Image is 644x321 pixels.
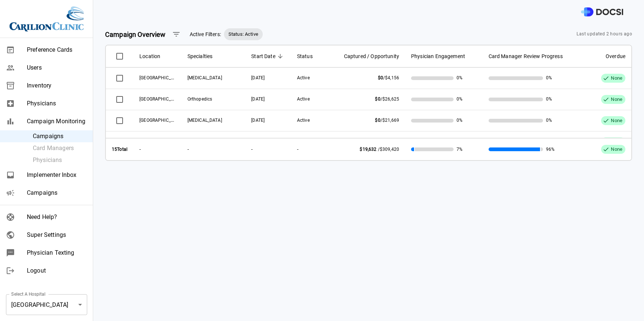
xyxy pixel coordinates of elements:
[105,31,166,38] strong: Campaign Overview
[245,138,291,160] th: -
[360,147,376,152] span: $19,632
[411,52,477,61] span: Physician Engagement
[581,7,623,17] img: DOCSI Logo
[457,145,463,154] span: 7%
[224,31,263,38] span: Status: Active
[457,117,463,124] span: 0%
[291,138,328,160] th: -
[489,52,563,61] span: Card Manager Review Progress
[375,96,380,102] span: $0
[382,96,399,102] span: $26,625
[33,132,87,141] span: Campaigns
[9,6,84,32] img: Site Logo
[375,118,399,123] span: /
[251,96,265,102] span: 09/26/2025
[27,231,87,239] span: Super Settings
[577,31,632,38] span: Last updated 2 hours ago
[251,52,285,61] span: Start Date
[251,75,265,80] span: 09/26/2025
[187,52,240,61] span: Specialties
[133,138,181,160] th: -
[139,74,183,80] span: Roanoke Community Hospital
[297,96,310,102] span: Active
[334,52,399,61] span: Captured / Opportunity
[27,213,87,222] span: Need Help?
[360,147,399,152] span: /
[375,96,399,102] span: /
[112,147,127,152] strong: 15 Total
[6,294,87,315] div: [GEOGRAPHIC_DATA]
[378,75,399,80] span: /
[297,52,322,61] span: Status
[251,52,275,61] span: Start Date
[380,147,399,152] span: $309,420
[27,248,87,257] span: Physician Texting
[27,188,87,197] span: Campaigns
[251,118,265,123] span: 09/26/2025
[546,96,552,102] span: 0%
[382,118,399,123] span: $21,669
[139,117,183,123] span: Roanoke Memorial Hospital
[139,52,176,61] span: Location
[297,118,310,123] span: Active
[297,75,310,80] span: Active
[546,145,555,154] span: 96%
[411,52,465,61] span: Physician Engagement
[344,52,399,61] span: Captured / Opportunity
[457,96,463,102] span: 0%
[139,52,160,61] span: Location
[27,63,87,72] span: Users
[606,52,625,61] span: Overdue
[297,52,313,61] span: Status
[27,99,87,108] span: Physicians
[608,117,625,124] span: None
[27,266,87,275] span: Logout
[187,96,212,102] span: Orthopedics
[181,138,246,160] th: -
[608,75,625,82] span: None
[27,81,87,90] span: Inventory
[11,291,45,297] label: Select A Hospital
[608,96,625,103] span: None
[187,52,213,61] span: Specialties
[457,75,463,81] span: 0%
[139,96,183,102] span: Roanoke Community Hospital
[385,75,399,80] span: $4,156
[584,52,625,61] span: Overdue
[608,145,625,154] span: None
[489,52,572,61] span: Card Manager Review Progress
[546,75,552,81] span: 0%
[378,75,383,80] span: $0
[187,75,222,80] span: Podiatry
[27,171,87,179] span: Implementer Inbox
[375,118,380,123] span: $0
[27,117,87,126] span: Campaign Monitoring
[27,45,87,54] span: Preference Cards
[187,118,222,123] span: Podiatry
[546,117,552,124] span: 0%
[190,31,221,38] span: Active Filters:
